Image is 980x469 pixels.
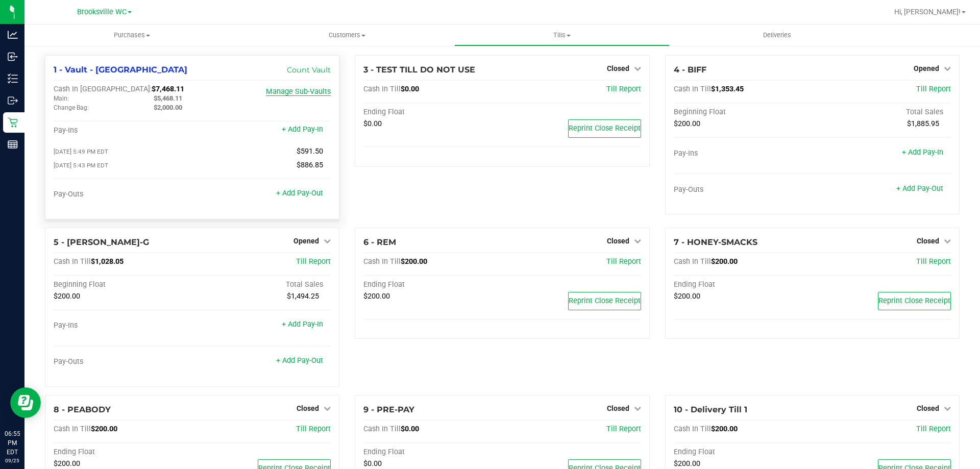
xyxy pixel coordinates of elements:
span: $200.00 [674,292,700,301]
div: Pay-Outs [54,357,192,366]
span: 4 - BIFF [674,65,706,75]
span: Opened [293,237,319,245]
span: $200.00 [363,292,390,301]
p: 06:55 PM EDT [5,429,20,457]
a: Count Vault [287,65,331,75]
button: Reprint Close Receipt [568,119,641,138]
div: Pay-Ins [54,321,192,330]
span: $1,494.25 [287,292,319,301]
a: Customers [239,24,454,46]
span: Closed [297,404,319,412]
a: Till Report [916,257,951,266]
span: Purchases [24,31,239,40]
span: $200.00 [91,425,117,433]
div: Ending Float [674,448,813,457]
span: Customers [240,31,454,40]
span: $591.50 [297,147,323,156]
inline-svg: Reports [8,139,18,150]
span: 8 - PEABODY [54,405,111,414]
a: Purchases [24,24,239,46]
span: Till Report [296,425,331,433]
span: Deliveries [749,31,805,40]
a: Tills [454,24,669,46]
span: Cash In Till [363,425,401,433]
span: $0.00 [401,85,419,93]
a: Till Report [606,257,641,266]
span: 5 - [PERSON_NAME]-G [54,237,149,247]
span: $200.00 [54,292,80,301]
a: + Add Pay-Out [276,189,323,198]
span: Closed [607,237,629,245]
a: Manage Sub-Vaults [266,87,331,96]
span: $0.00 [363,119,382,128]
span: Closed [607,404,629,412]
span: 10 - Delivery Till 1 [674,405,747,414]
div: Total Sales [812,108,951,117]
span: 6 - REM [363,237,396,247]
div: Beginning Float [54,280,192,289]
span: $1,353.45 [711,85,744,93]
iframe: Resource center [10,387,41,418]
span: Cash In Till [54,257,91,266]
span: Cash In [GEOGRAPHIC_DATA]: [54,85,152,93]
span: 3 - TEST TILL DO NOT USE [363,65,475,75]
span: Reprint Close Receipt [569,297,641,305]
span: Cash In Till [363,85,401,93]
span: Reprint Close Receipt [878,297,950,305]
span: $0.00 [401,425,419,433]
div: Pay-Ins [54,126,192,135]
a: Till Report [606,85,641,93]
span: $200.00 [674,459,700,468]
inline-svg: Retail [8,117,18,128]
a: + Add Pay-Out [276,356,323,365]
a: Till Report [296,257,331,266]
a: + Add Pay-In [282,320,323,329]
span: Cash In Till [674,85,711,93]
div: Total Sales [192,280,331,289]
span: [DATE] 5:49 PM EDT [54,148,108,155]
span: Cash In Till [674,257,711,266]
inline-svg: Inbound [8,52,18,62]
div: Ending Float [674,280,813,289]
span: 1 - Vault - [GEOGRAPHIC_DATA] [54,65,187,75]
div: Ending Float [54,448,192,457]
a: Till Report [606,425,641,433]
span: Cash In Till [363,257,401,266]
span: Brooksville WC [77,8,127,16]
span: $200.00 [711,257,738,266]
span: Cash In Till [674,425,711,433]
span: Closed [917,404,939,412]
span: Opened [914,64,939,72]
span: Cash In Till [54,425,91,433]
span: $7,468.11 [152,85,184,93]
div: Ending Float [363,448,502,457]
div: Ending Float [363,108,502,117]
span: 7 - HONEY-SMACKS [674,237,757,247]
span: $886.85 [297,161,323,169]
span: $200.00 [674,119,700,128]
a: Deliveries [670,24,885,46]
span: Change Bag: [54,104,89,111]
button: Reprint Close Receipt [568,292,641,310]
span: $1,885.95 [907,119,939,128]
span: $5,468.11 [154,94,182,102]
a: Till Report [916,425,951,433]
div: Pay-Outs [54,190,192,199]
div: Pay-Ins [674,149,813,158]
div: Pay-Outs [674,185,813,194]
a: Till Report [916,85,951,93]
span: [DATE] 5:43 PM EDT [54,162,108,169]
button: Reprint Close Receipt [878,292,951,310]
a: + Add Pay-In [902,148,943,157]
span: $1,028.05 [91,257,124,266]
div: Ending Float [363,280,502,289]
span: Reprint Close Receipt [569,124,641,133]
span: $0.00 [363,459,382,468]
span: Hi, [PERSON_NAME]! [894,8,961,16]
